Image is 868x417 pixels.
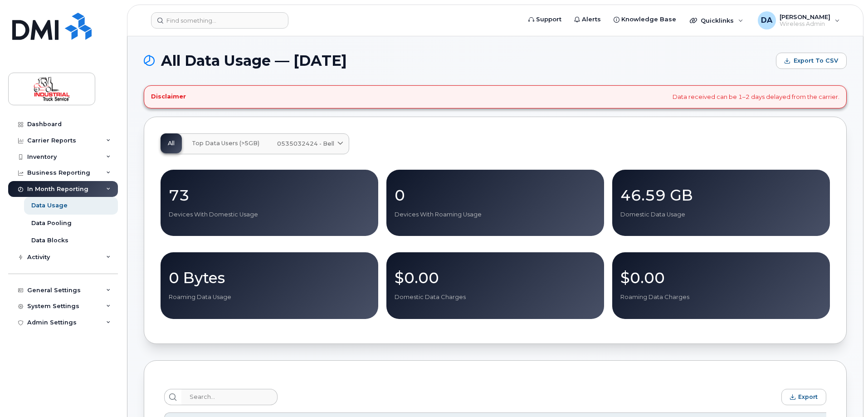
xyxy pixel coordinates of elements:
a: 0535032424 - Bell [270,134,349,154]
p: Devices With Roaming Usage [395,211,596,219]
p: Devices With Domestic Usage [169,211,370,219]
span: Top Data Users (>5GB) [192,140,259,147]
button: Export to CSV [776,53,847,69]
p: Roaming Data Usage [169,293,370,301]
p: Domestic Data Charges [395,293,596,301]
p: $0.00 [395,270,596,286]
span: Export [798,393,818,400]
p: 0 [395,187,596,203]
h4: Disclaimer [151,93,186,100]
p: 0 Bytes [169,270,370,286]
input: Search... [181,389,278,405]
span: 0535032424 - Bell [277,139,334,148]
p: 73 [169,187,370,203]
button: Export [781,389,826,405]
p: $0.00 [620,270,822,286]
div: Data received can be 1–2 days delayed from the carrier. [144,85,847,108]
span: Export to CSV [794,57,838,65]
span: All Data Usage — [DATE] [161,54,347,68]
p: 46.59 GB [620,187,822,203]
p: Domestic Data Usage [620,211,822,219]
p: Roaming Data Charges [620,293,822,301]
